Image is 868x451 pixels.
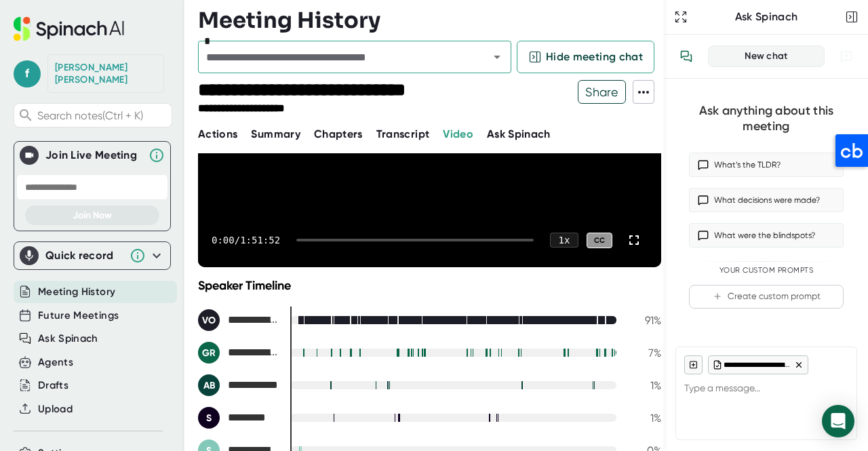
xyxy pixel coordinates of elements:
span: Search notes (Ctrl + K) [37,109,168,122]
button: View conversation history [673,43,700,70]
div: New chat [717,50,816,62]
span: Summary [251,128,300,140]
div: S [198,407,220,429]
span: Ask Spinach [487,128,551,140]
div: Join Live MeetingJoin Live Meeting [20,142,165,169]
button: Upload [38,401,73,417]
button: Create custom prompt [689,285,844,309]
div: Join Live Meeting [45,149,142,162]
div: Ask Spinach [690,10,842,24]
button: Actions [198,126,237,142]
div: Quick record [45,249,123,262]
div: 0:00 / 1:51:52 [212,235,280,246]
div: 91 % [627,314,661,327]
button: Video [443,126,473,142]
div: 1 % [627,379,661,392]
span: Transcript [376,128,430,140]
span: Video [443,128,473,140]
button: Transcript [376,126,430,142]
span: Chapters [314,128,363,140]
span: Join Now [73,210,112,221]
span: f [14,60,41,87]
div: 1 x [550,233,578,248]
div: Ask anything about this meeting [689,103,844,134]
button: Ask Spinach [38,331,98,347]
img: Join Live Meeting [22,149,36,162]
button: Ask Spinach [487,126,551,142]
div: VedaBio - Orion [198,309,279,331]
span: Share [578,80,625,104]
button: What’s the TLDR? [689,153,844,177]
button: Share [578,80,626,104]
button: Summary [251,126,300,142]
div: Frederic Sweeney [55,62,157,85]
button: Chapters [314,126,363,142]
button: Join Now [25,205,159,225]
div: GR [198,342,220,364]
div: G. Brett Robb [198,342,279,364]
div: CC [587,233,612,248]
span: Actions [198,128,237,140]
button: Drafts [38,378,68,393]
button: Future Meetings [38,308,119,323]
button: Hide meeting chat [517,41,654,73]
div: VO [198,309,220,331]
div: AB [198,374,220,396]
div: Open Intercom Messenger [822,405,854,437]
button: Open [488,47,507,66]
button: What decisions were made? [689,188,844,212]
button: Agents [38,355,73,370]
div: Speaker Timeline [198,278,661,293]
div: Stephanie [198,407,279,429]
span: Hide meeting chat [546,49,643,65]
button: What were the blindspots? [689,223,844,248]
button: Meeting History [38,284,115,300]
div: 7 % [627,347,661,359]
button: Close conversation sidebar [842,7,861,26]
div: Your Custom Prompts [689,266,844,275]
div: Quick record [20,242,165,269]
button: Expand to Ask Spinach page [671,7,690,26]
h3: Meeting History [198,7,380,33]
div: 1 % [627,412,661,425]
